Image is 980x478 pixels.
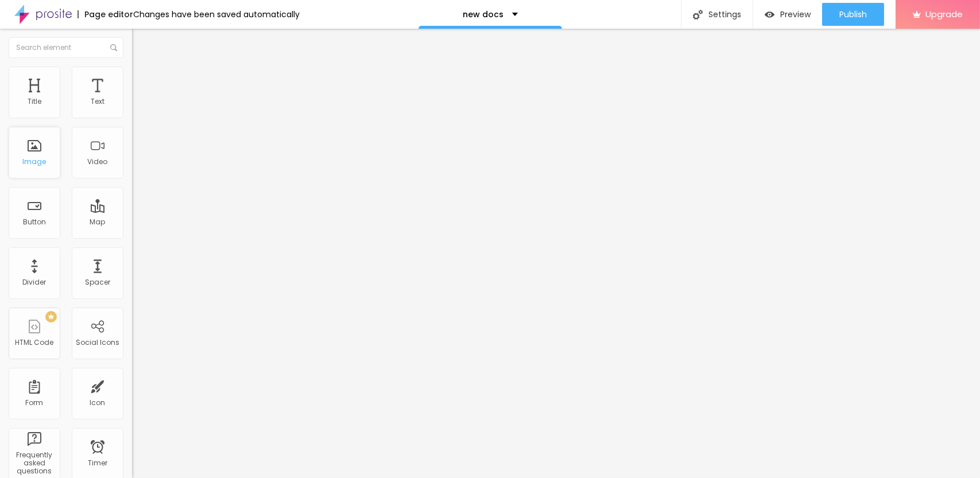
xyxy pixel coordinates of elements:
div: Social Icons [76,339,119,347]
div: HTML Code [16,339,54,347]
div: Spacer [85,278,110,286]
div: Timer [88,459,107,467]
span: Publish [839,10,867,19]
div: Changes have been saved automatically [133,10,300,18]
img: Icone [110,44,117,51]
button: Publish [822,3,884,26]
div: Map [90,218,106,226]
div: Icon [90,399,106,407]
button: Preview [753,3,822,26]
div: Form [26,399,44,407]
span: Preview [780,10,811,19]
div: Page editor [78,10,133,18]
div: Image [23,158,47,166]
img: Icone [693,10,703,20]
div: Text [91,98,104,106]
input: Search element [9,37,123,58]
div: Title [28,98,41,106]
div: Button [23,218,46,226]
img: view-1.svg [765,10,774,20]
span: Upgrade [925,9,963,19]
p: new docs [463,10,503,18]
div: Divider [23,278,47,286]
div: Frequently asked questions [11,451,57,476]
div: Video [88,158,108,166]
